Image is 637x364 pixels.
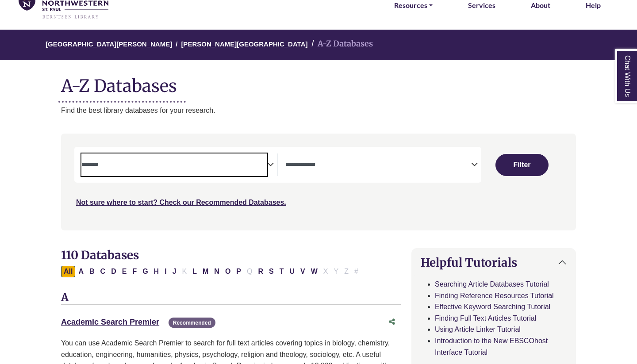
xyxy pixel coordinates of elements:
[495,154,549,176] button: Submit for Search Results
[140,266,150,277] button: Filter Results G
[308,266,320,277] button: Filter Results W
[435,337,548,356] a: Introduction to the New EBSCOhost Interface Tutorial
[234,266,244,277] button: Filter Results P
[435,303,550,310] a: Effective Keyword Searching Tutorial
[162,266,169,277] button: Filter Results I
[277,266,287,277] button: Filter Results T
[170,266,179,277] button: Filter Results J
[308,38,373,50] li: A-Z Databases
[151,266,162,277] button: Filter Results H
[383,314,401,330] button: Share this database
[108,266,119,277] button: Filter Results D
[435,314,536,322] a: Finding Full Text Articles Tutorial
[119,266,130,277] button: Filter Results E
[211,266,222,277] button: Filter Results N
[223,266,233,277] button: Filter Results O
[61,267,362,275] div: Alpha-list to filter by first letter of database name
[61,318,159,326] a: Academic Search Premier
[181,39,307,48] a: [PERSON_NAME][GEOGRAPHIC_DATA]
[61,248,139,262] span: 110 Databases
[298,266,308,277] button: Filter Results V
[61,266,75,277] button: All
[435,326,521,333] a: Using Article Linker Tutorial
[412,249,576,276] button: Helpful Tutorials
[46,39,172,48] a: [GEOGRAPHIC_DATA][PERSON_NAME]
[287,266,297,277] button: Filter Results U
[61,30,576,60] nav: breadcrumb
[76,266,86,277] button: Filter Results A
[61,69,576,96] h1: A-Z Databases
[285,162,471,169] textarea: Search
[255,266,266,277] button: Filter Results R
[61,291,401,305] h3: A
[435,280,549,288] a: Searching Article Databases Tutorial
[435,292,554,299] a: Finding Reference Resources Tutorial
[98,266,108,277] button: Filter Results C
[266,266,276,277] button: Filter Results S
[76,199,286,206] a: Not sure where to start? Check our Recommended Databases.
[130,266,139,277] button: Filter Results F
[87,266,97,277] button: Filter Results B
[190,266,200,277] button: Filter Results L
[200,266,211,277] button: Filter Results M
[169,318,215,328] span: Recommended
[81,162,267,169] textarea: Search
[61,105,576,116] p: Find the best library databases for your research.
[61,134,576,230] nav: Search filters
